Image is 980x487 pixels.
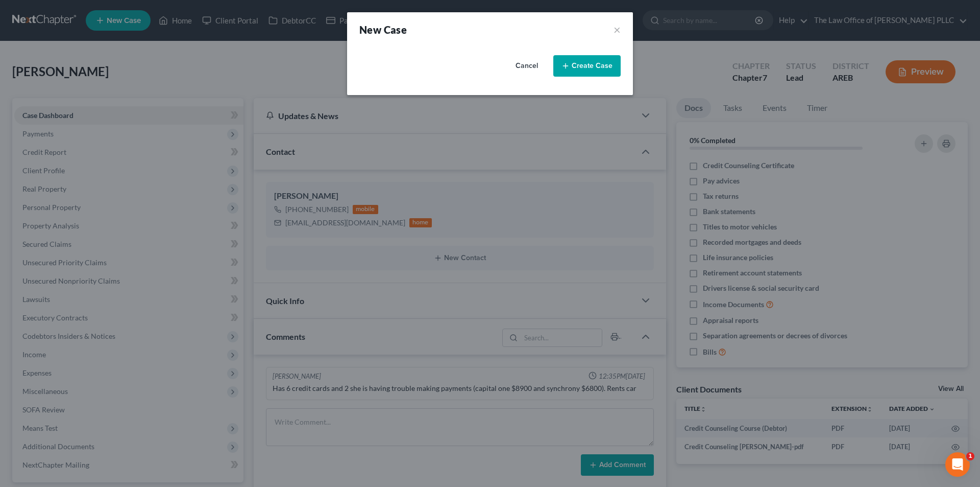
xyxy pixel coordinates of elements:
span: 1 [966,452,974,460]
strong: New Case [359,24,407,36]
button: Cancel [504,56,549,76]
button: × [614,22,621,37]
button: Create Case [553,55,621,77]
iframe: Intercom live chat [945,452,970,477]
